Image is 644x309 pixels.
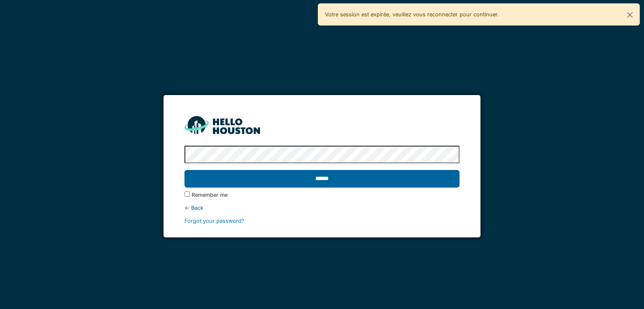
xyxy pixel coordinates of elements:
div: Votre session est expirée, veuillez vous reconnecter pour continuer. [318,3,640,26]
button: Close [621,4,639,26]
img: HH_line-BYnF2_Hg.png [184,116,260,134]
a: Forgot your password? [184,218,244,224]
label: Remember me [192,191,228,199]
div: ← Back [184,204,459,212]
